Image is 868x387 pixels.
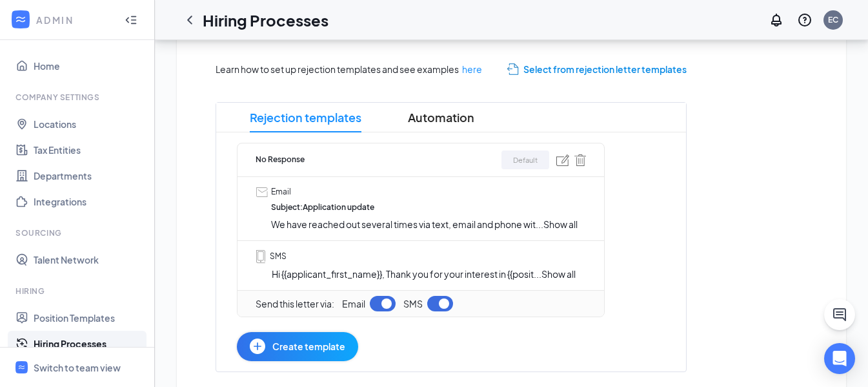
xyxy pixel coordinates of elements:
svg: ChevronLeft [182,12,197,28]
h1: Hiring Processes [203,9,328,31]
span: Rejection templates [250,103,361,132]
a: Talent Network [34,247,144,273]
span: We have reached out several times via text, email and phone wit [271,218,536,230]
svg: WorkstreamLogo [14,13,27,26]
span: Learn how to set up rejection templates and see examples [216,62,482,76]
a: here [462,63,482,75]
a: Integrations [34,189,144,214]
svg: WorkstreamLogo [17,363,26,371]
div: Sourcing [15,227,141,238]
span: No Response [256,154,305,166]
button: ChatActive [824,299,855,330]
span: ... [534,268,576,280]
svg: Collapse [125,14,137,26]
a: Departments [34,163,144,189]
span: Default [513,154,538,165]
svg: Notifications [769,12,784,28]
button: Create template [237,332,358,361]
span: Show all [543,218,578,230]
span: Email [342,297,365,311]
span: SMS [270,251,287,263]
span: Automation [408,103,474,132]
div: EC [828,14,838,25]
span: Select from rejection letter templates [523,62,687,76]
span: Email [271,186,291,198]
div: Open Intercom Messenger [824,343,855,374]
div: Company Settings [15,92,141,103]
span: ... [536,218,578,230]
span: Create template [272,339,345,353]
a: Position Templates [34,305,144,331]
a: Home [34,53,144,79]
div: Hiring [15,286,141,297]
span: Subject : Application update [271,202,586,214]
div: ADMIN [36,14,113,26]
svg: ChatActive [832,307,847,322]
svg: QuestionInfo [797,12,812,28]
div: Switch to team view [34,361,121,374]
a: Locations [34,111,144,137]
span: Hi {{applicant_first_name}}, Thank you for your interest in {{posit [272,268,534,280]
a: Tax Entities [34,137,144,163]
span: Send this letter via: [256,297,334,311]
span: Show all [541,268,576,280]
a: Hiring Processes [34,331,144,357]
span: SMS [403,297,423,311]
